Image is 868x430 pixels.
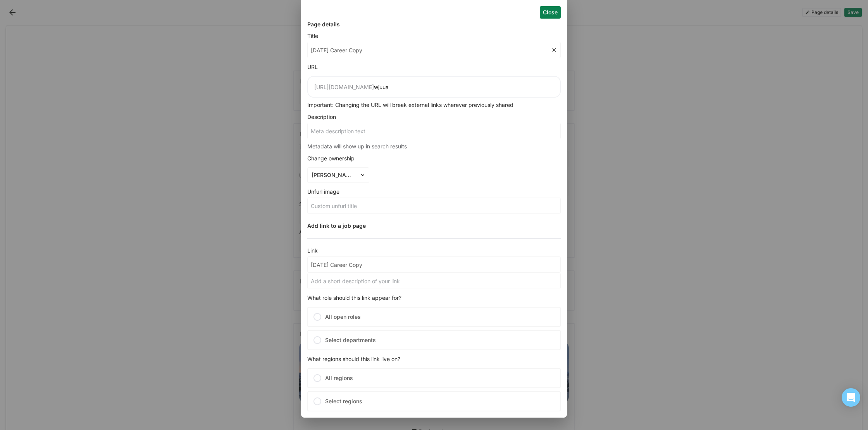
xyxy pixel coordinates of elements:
[308,257,560,272] input: Add a title of your link
[307,330,561,350] label: Select departments
[307,242,561,256] div: Link
[307,98,561,108] div: Important: Changing the URL will break external links wherever previously shared
[307,139,561,150] div: Metadata will show up in search results
[308,42,551,58] input: Add page title
[540,6,561,19] button: Close
[307,183,561,198] div: Unfurl image
[307,350,561,365] div: What regions should this link live on?
[307,307,561,327] label: All open roles
[312,172,356,179] div: [PERSON_NAME][EMAIL_ADDRESS][DOMAIN_NAME]
[307,289,561,304] div: What role should this link appear for?
[307,368,561,388] label: All regions
[307,150,561,164] div: Change ownership
[307,108,561,123] div: Description
[307,58,561,73] div: URL
[307,391,561,411] label: Select regions
[842,388,860,407] div: Open Intercom Messenger
[308,123,560,139] input: Meta description text
[307,27,561,42] div: Title
[307,22,561,27] div: Page details
[308,273,560,289] input: Add a short description of your link
[308,198,560,213] input: Custom unfurl title
[307,223,366,229] div: Add link to a job page
[314,84,374,90] div: [URL][DOMAIN_NAME]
